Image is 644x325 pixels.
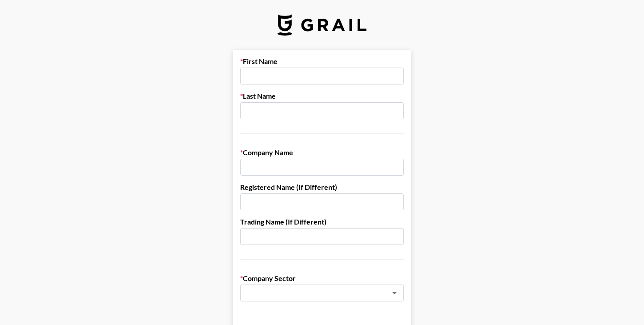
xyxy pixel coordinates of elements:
[240,183,404,192] label: Registered Name (If Different)
[240,92,404,100] label: Last Name
[240,57,404,66] label: First Name
[240,148,404,157] label: Company Name
[388,287,401,299] button: Open
[240,274,404,283] label: Company Sector
[240,217,404,226] label: Trading Name (If Different)
[278,14,366,36] img: Grail Talent Logo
